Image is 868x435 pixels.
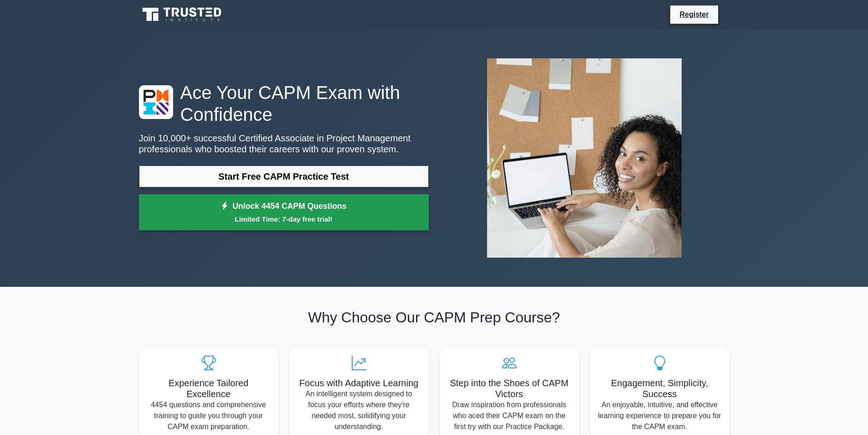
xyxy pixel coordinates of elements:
a: Unlock 4454 CAPM QuestionsLimited Time: 7-day free trial! [139,194,429,231]
p: Join 10,000+ successful Certified Associate in Project Management professionals who boosted their... [139,133,429,155]
a: Start Free CAPM Practice Test [139,166,429,187]
p: 4454 questions and comprehensive training to guide you through your CAPM exam preparation. [146,399,271,432]
small: Limited Time: 7-day free trial! [150,214,417,224]
h1: Ace Your CAPM Exam with Confidence [139,82,429,125]
p: Draw inspiration from professionals who aced their CAPM exam on the first try with our Practice P... [447,399,572,432]
h5: Experience Tailored Excellence [146,378,271,399]
p: An enjoyable, intuitive, and effective learning experience to prepare you for the CAPM exam. [597,399,722,432]
h5: Engagement, Simplicity, Success [597,378,722,399]
a: Register [674,9,714,20]
p: An intelligent system designed to focus your efforts where they're needed most, solidifying your ... [297,388,421,432]
h2: Why Choose Our CAPM Prep Course? [139,309,729,326]
h5: Focus with Adaptive Learning [297,378,421,388]
h5: Step into the Shoes of CAPM Victors [447,378,572,399]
